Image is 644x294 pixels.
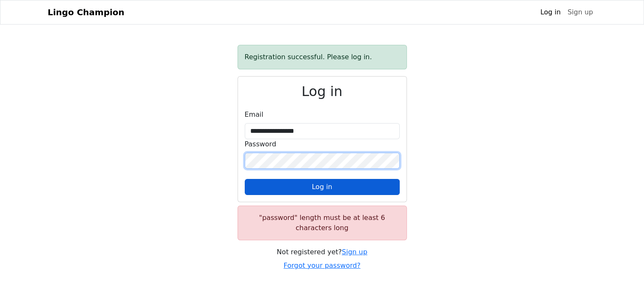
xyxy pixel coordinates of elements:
div: "password" length must be at least 6 characters long [238,206,407,240]
a: Log in [537,4,564,21]
a: Sign up [342,248,367,256]
label: Password [245,139,276,149]
a: Lingo Champion [48,4,124,21]
span: Log in [312,183,332,191]
a: Forgot your password? [284,261,361,269]
h2: Log in [245,83,400,99]
div: Registration successful. Please log in. [238,45,407,69]
button: Log in [245,179,400,195]
div: Not registered yet? [238,247,407,257]
a: Sign up [564,4,596,21]
label: Email [245,110,263,120]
